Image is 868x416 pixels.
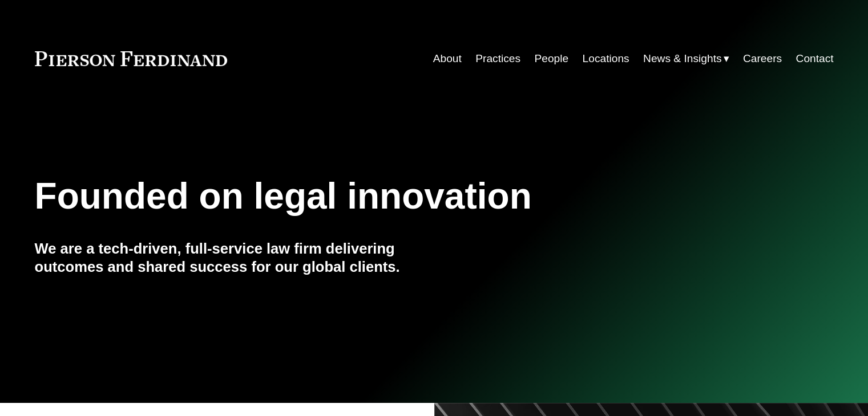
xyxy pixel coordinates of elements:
a: People [534,48,568,70]
a: folder dropdown [643,48,729,70]
a: Contact [796,48,833,70]
span: News & Insights [643,49,722,69]
a: About [433,48,462,70]
a: Practices [475,48,520,70]
h1: Founded on legal innovation [35,176,701,217]
h4: We are a tech-driven, full-service law firm delivering outcomes and shared success for our global... [35,239,434,276]
a: Careers [743,48,782,70]
a: Locations [582,48,629,70]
